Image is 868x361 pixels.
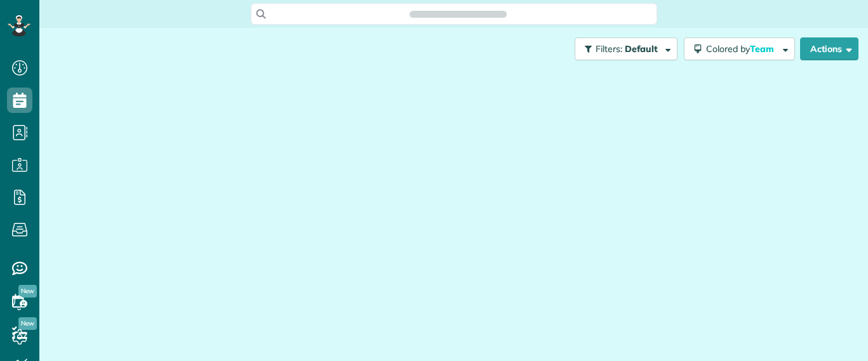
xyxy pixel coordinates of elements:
[800,37,858,60] button: Actions
[422,8,494,20] span: Search ZenMaid…
[684,37,795,60] button: Colored byTeam
[706,43,778,55] span: Colored by
[625,43,658,55] span: Default
[750,43,776,55] span: Team
[575,37,678,60] button: Filters: Default
[568,37,678,60] a: Filters: Default
[596,43,622,55] span: Filters:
